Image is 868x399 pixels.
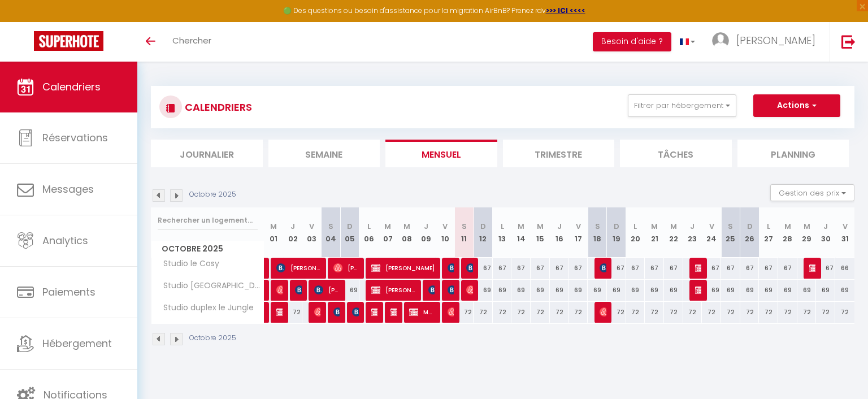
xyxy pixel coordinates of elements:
[841,34,856,49] img: logout
[645,258,664,279] div: 67
[283,207,302,258] th: 02
[702,207,721,258] th: 24
[264,207,284,258] th: 01
[736,33,815,47] span: [PERSON_NAME]
[626,258,645,279] div: 67
[436,207,455,258] th: 10
[474,207,493,258] th: 12
[403,221,410,232] abbr: M
[333,301,340,323] span: [PERSON_NAME]
[737,140,849,167] li: Planning
[340,207,359,258] th: 05
[664,207,683,258] th: 22
[778,258,797,279] div: 67
[607,207,626,258] th: 19
[690,221,695,232] abbr: J
[550,258,569,279] div: 67
[340,280,359,301] div: 69
[371,279,416,301] span: [PERSON_NAME]
[276,301,283,323] span: [PERSON_NAME]
[645,302,664,323] div: 72
[537,221,544,232] abbr: M
[371,301,377,323] span: MTS FRANCE .
[268,140,380,167] li: Semaine
[546,6,585,15] a: >>> ICI <<<<
[770,184,854,201] button: Gestion des prix
[628,94,736,117] button: Filtrer par hébergement
[379,207,398,258] th: 07
[550,302,569,323] div: 72
[390,301,397,323] span: [PERSON_NAME]
[740,207,759,258] th: 26
[503,140,615,167] li: Trimestre
[309,221,314,232] abbr: V
[835,280,854,301] div: 69
[371,257,435,279] span: [PERSON_NAME]
[466,279,472,301] span: [PERSON_NAME]
[664,258,683,279] div: 67
[448,301,454,323] span: [PERSON_NAME]
[511,207,531,258] th: 14
[702,302,721,323] div: 72
[759,302,778,323] div: 72
[347,221,353,232] abbr: D
[816,207,835,258] th: 30
[416,207,436,258] th: 09
[409,301,435,323] span: MTS FRANCE .
[493,258,512,279] div: 67
[322,207,341,258] th: 04
[607,302,626,323] div: 72
[501,221,504,232] abbr: L
[493,207,512,258] th: 13
[728,221,733,232] abbr: S
[753,94,840,117] button: Actions
[550,207,569,258] th: 16
[816,302,835,323] div: 72
[518,221,524,232] abbr: M
[385,140,497,167] li: Mensuel
[835,207,854,258] th: 31
[633,221,637,232] abbr: L
[153,302,257,314] span: Studio duplex le Jungle
[42,80,101,94] span: Calendriers
[747,221,753,232] abbr: D
[290,221,295,232] abbr: J
[759,258,778,279] div: 67
[276,257,321,279] span: [PERSON_NAME]
[607,280,626,301] div: 69
[42,233,88,248] span: Analytics
[531,207,550,258] th: 15
[493,302,512,323] div: 72
[809,257,815,279] span: [PERSON_NAME]
[835,302,854,323] div: 72
[600,301,606,323] span: [PERSON_NAME]
[651,221,658,232] abbr: M
[740,258,759,279] div: 67
[448,257,454,279] span: [PERSON_NAME]
[569,280,588,301] div: 69
[702,280,721,301] div: 69
[740,280,759,301] div: 69
[189,333,236,344] p: Octobre 2025
[466,257,472,279] span: [PERSON_NAME]
[576,221,581,232] abbr: V
[797,302,817,323] div: 72
[448,279,454,301] span: [PERSON_NAME]
[778,302,797,323] div: 72
[158,210,258,231] input: Rechercher un logement...
[264,302,270,323] a: [PERSON_NAME]
[712,32,729,49] img: ...
[695,279,701,301] span: [PERSON_NAME]
[276,279,283,301] span: [PERSON_NAME]
[620,140,732,167] li: Tâches
[42,131,108,145] span: Réservations
[569,258,588,279] div: 67
[454,207,474,258] th: 11
[182,94,252,120] h3: CALENDRIERS
[816,280,835,301] div: 69
[797,280,817,301] div: 69
[34,31,103,51] img: Super Booking
[511,302,531,323] div: 72
[557,221,562,232] abbr: J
